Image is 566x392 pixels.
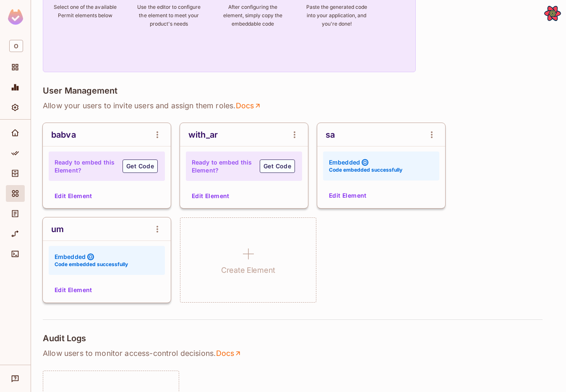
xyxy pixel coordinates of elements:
div: Audit Log [6,205,25,222]
div: Monitoring [6,79,25,96]
div: Directory [6,165,25,182]
button: open Menu [149,126,166,143]
button: open Menu [149,221,166,238]
div: Policy [6,145,25,162]
h4: Audit Logs [43,333,86,343]
h6: Code embedded successfully [55,261,128,268]
span: O [9,40,23,52]
h6: After configuring the element, simply copy the embeddable code [221,3,284,28]
div: Help & Updates [6,370,25,387]
div: with_ar [188,130,218,140]
h4: Ready to embed this Element? [192,158,252,174]
div: Workspace: opp [6,37,25,55]
button: Edit Element [188,189,233,203]
div: babva [51,130,76,140]
button: Get Code [260,159,295,173]
h6: Select one of the available Permit elements below [53,3,117,20]
div: URL Mapping [6,225,25,242]
div: Settings [6,99,25,116]
img: SReyMgAAAABJRU5ErkJggg== [8,9,23,25]
p: Allow your users to invite users and assign them roles . [43,101,554,111]
a: Docs [235,101,262,111]
h1: Create Element [221,264,275,277]
div: Connect [6,246,25,262]
button: Open React Query Devtools [544,5,561,22]
div: um [51,224,64,234]
h6: Code embedded successfully [329,166,402,174]
a: Docs [216,348,242,358]
h4: Embedded [55,253,86,261]
button: Edit Element [51,283,96,297]
h4: User Management [43,86,117,96]
div: Projects [6,59,25,76]
div: Elements [6,185,25,202]
button: open Menu [286,126,303,143]
h6: Paste the generated code into your application, and you're done! [305,3,368,28]
div: Home [6,125,25,141]
h6: Use the editor to configure the element to meet your product's needs [137,3,201,28]
h4: Ready to embed this Element? [55,158,115,174]
button: Edit Element [326,189,370,202]
button: open Menu [423,126,440,143]
button: Get Code [123,159,158,173]
p: Allow users to monitor access-control decisions . [43,348,554,358]
div: sa [326,130,335,140]
h4: Embedded [329,158,360,166]
button: Edit Element [51,189,96,203]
